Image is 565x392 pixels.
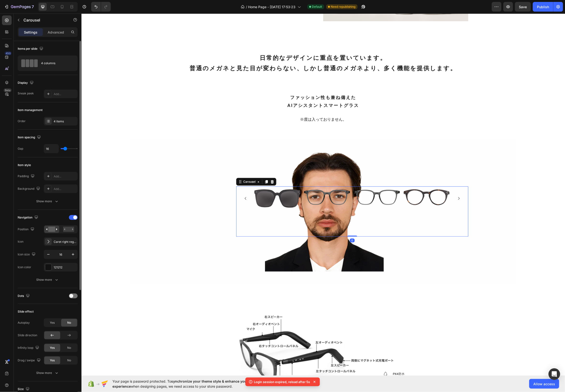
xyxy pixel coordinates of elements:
button: Carousel Next Arrow [372,179,383,191]
div: Navigation [18,214,39,221]
p: ※度は入っておりません。 [97,103,386,110]
div: Icon [18,239,23,244]
div: Show more [37,371,59,375]
div: 0 [268,225,273,229]
div: 4 columns [41,58,71,69]
button: Publish [533,2,553,12]
div: Show more [37,277,59,282]
span: No [67,358,71,363]
div: 4 items [54,119,76,124]
div: Caret right regular [54,240,76,244]
div: Order [18,119,26,123]
div: Item spacing [18,134,42,141]
div: Add... [54,174,76,179]
p: Settings [24,30,37,35]
div: Icon color [18,265,31,269]
div: Open Intercom Messenger [549,368,560,380]
div: Item management [18,108,43,112]
span: Home Page - [DATE] 17:53:23 [248,4,296,9]
h2: ファッション性も兼ね備えた AIアシスタントスマートグラス [97,80,387,96]
div: Items per slide [18,46,44,52]
div: Icon size [18,251,37,258]
div: Publish [537,4,549,9]
button: 7 [2,2,36,12]
span: / [246,4,247,9]
button: Show more [18,369,78,377]
span: Yes [50,346,55,350]
span: Default [312,5,322,9]
button: Show more [18,275,78,284]
img: gempages_581033850122011561-59158867-94d0-42b8-b2c3-073cbc5545cc.png [223,176,269,191]
iframe: Design area [81,14,565,376]
div: Background [18,186,41,192]
p: Login session expired, reload after 5s [254,379,310,384]
div: Display [18,80,35,86]
span: Yes [50,321,55,325]
span: Allow access [533,381,555,386]
button: Carousel Back Arrow [158,179,170,191]
div: Add... [54,187,76,191]
div: Autoplay [18,321,30,325]
span: synchronize your theme style & enhance your experience [112,379,248,388]
button: Allow access [529,379,559,389]
button: Show more [18,197,78,206]
div: Padding [18,173,36,180]
div: 121212 [54,265,76,270]
img: gempages_581033850122011561-59158867-94d0-42b8-b2c3-073cbc5545cc.png [272,176,318,191]
div: Slide direction [18,333,37,337]
div: Infinity loop [18,345,40,351]
div: Carousel [161,166,175,170]
input: Auto [44,144,59,153]
span: Save [519,5,527,9]
div: Beta [4,88,12,92]
img: gempages_581033850122011561-d89b9de0-90df-4751-a8db-acc8956313fd.png [173,176,219,194]
span: No [67,346,71,350]
div: Gap [18,147,23,151]
div: Item style [18,163,31,167]
div: Add... [54,92,76,96]
p: Carousel [23,17,65,23]
div: Position [18,226,35,233]
h2: 日常的なデザインに重点を置いています。 普通のメガネと見た目が変わらない、しかし普通のメガネより、多く機能を提供します。 [97,39,387,60]
p: 7 [32,4,34,10]
span: Your page is password protected. To when designing pages, we need access to your store password. [112,379,267,389]
span: Need republishing [331,5,356,9]
div: Dots [18,293,31,299]
div: Sneak peek [18,91,34,96]
p: Advanced [48,30,64,35]
button: Save [515,2,531,12]
div: Drag / swipe [18,357,42,364]
div: Undo/Redo [91,2,111,12]
div: Background Image [48,126,435,270]
span: Yes [50,358,55,363]
div: Slide effect [18,309,34,314]
img: gempages_581033850122011561-c16f820b-0f6a-4929-af3f-442463a0b030.png [322,176,368,192]
div: Show more [37,199,59,204]
div: 450 [5,51,12,55]
span: No [67,321,71,325]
